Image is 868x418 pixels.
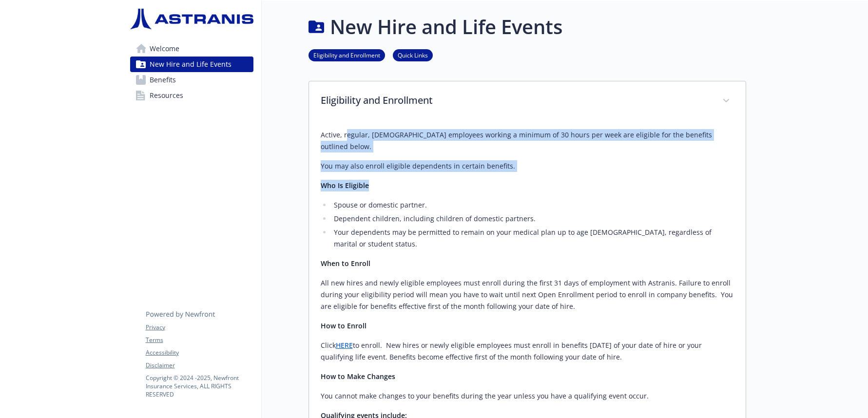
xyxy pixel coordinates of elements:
li: Dependent children, including children of domestic partners. [331,213,734,225]
p: Eligibility and Enrollment [321,93,711,108]
a: Eligibility and Enrollment [309,50,385,59]
a: Benefits [130,72,253,88]
span: Welcome [150,41,179,57]
a: Disclaimer [146,361,253,370]
strong: Who Is Eligible [321,181,369,190]
a: Terms [146,336,253,344]
p: Copyright © 2024 - 2025 , Newfront Insurance Services, ALL RIGHTS RESERVED [146,374,253,399]
span: Resources [150,88,183,103]
div: Eligibility and Enrollment [309,81,746,121]
p: You cannot make changes to your benefits during the year unless you have a qualifying event occur. [321,390,734,402]
a: New Hire and Life Events [130,57,253,72]
a: Accessibility [146,348,253,357]
strong: How to Make Changes [321,372,395,381]
p: Click to enroll. New hires or newly eligible employees must enroll in benefits [DATE] of your dat... [321,340,734,363]
li: Spouse or domestic partner. [331,199,734,211]
li: Your dependents may be permitted to remain on your medical plan up to age [DEMOGRAPHIC_DATA], reg... [331,227,734,250]
a: HERE [336,341,353,350]
a: Resources [130,88,253,103]
p: You may also enroll eligible dependents in certain benefits. [321,160,734,172]
a: Welcome [130,41,253,57]
span: Benefits [150,72,176,88]
p: Active, regular, [DEMOGRAPHIC_DATA] employees working a minimum of 30 hours per week are eligible... [321,129,734,152]
p: All new hires and newly eligible employees must enroll during the first 31 days of employment wit... [321,277,734,312]
strong: When to Enroll [321,259,370,268]
a: Quick Links [393,50,433,59]
h1: New Hire and Life Events [330,12,562,41]
span: New Hire and Life Events [150,57,231,72]
strong: How to Enroll [321,321,366,330]
a: Privacy [146,323,253,332]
